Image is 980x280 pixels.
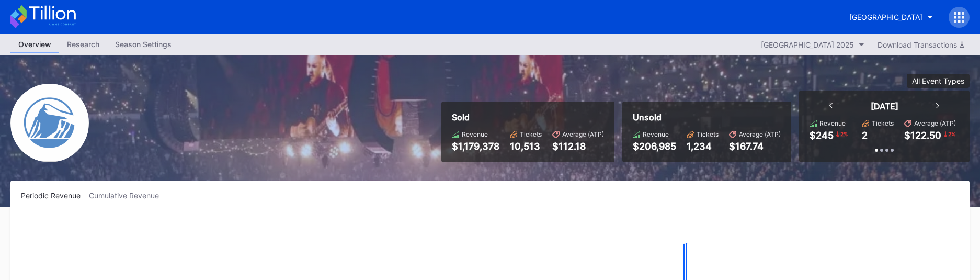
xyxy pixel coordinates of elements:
[878,40,964,49] div: Download Transactions
[89,191,167,200] div: Cumulative Revenue
[839,130,849,138] div: 2 %
[107,37,179,52] div: Season Settings
[729,141,781,152] div: $167.74
[904,130,941,141] div: $122.50
[841,7,941,27] button: [GEOGRAPHIC_DATA]
[452,141,499,152] div: $1,179,378
[862,130,868,141] div: 2
[643,130,669,138] div: Revenue
[452,112,604,122] div: Sold
[59,37,107,53] a: Research
[872,38,970,52] button: Download Transactions
[947,130,956,138] div: 2 %
[107,37,179,53] a: Season Settings
[872,119,894,127] div: Tickets
[10,37,59,53] a: Overview
[914,119,956,127] div: Average (ATP)
[849,13,922,21] div: [GEOGRAPHIC_DATA]
[912,76,964,85] div: All Event Types
[520,130,542,138] div: Tickets
[510,141,542,152] div: 10,513
[907,74,970,88] button: All Event Types
[562,130,604,138] div: Average (ATP)
[810,130,834,141] div: $245
[21,191,89,200] div: Periodic Revenue
[739,130,781,138] div: Average (ATP)
[697,130,719,138] div: Tickets
[761,40,854,49] div: [GEOGRAPHIC_DATA] 2025
[687,141,719,152] div: 1,234
[552,141,604,152] div: $112.18
[633,112,781,122] div: Unsold
[871,101,898,111] div: [DATE]
[756,38,870,52] button: [GEOGRAPHIC_DATA] 2025
[59,37,107,52] div: Research
[10,84,89,162] img: Devils-Logo.png
[819,119,846,127] div: Revenue
[462,130,488,138] div: Revenue
[633,141,676,152] div: $206,985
